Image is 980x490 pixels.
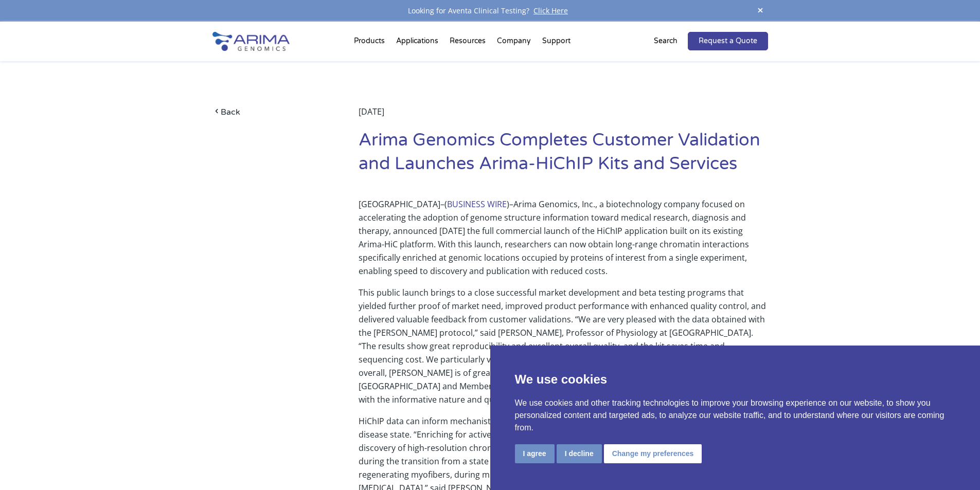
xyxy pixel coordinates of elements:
p: We use cookies and other tracking technologies to improve your browsing experience on our website... [515,397,956,434]
a: Request a Quote [688,32,768,50]
p: This public launch brings to a close successful market development and beta testing programs that... [359,286,768,414]
a: Back [212,105,328,119]
div: Looking for Aventa Clinical Testing? [212,4,768,17]
p: [GEOGRAPHIC_DATA]–( )–Arima Genomics, Inc., a biotechnology company focused on accelerating the a... [359,197,768,286]
img: Arima-Genomics-logo [212,32,290,51]
a: BUSINESS WIRE [447,198,507,210]
button: I decline [557,444,602,463]
a: Click Here [529,6,572,15]
p: We use cookies [515,370,956,389]
h1: Arima Genomics Completes Customer Validation and Launches Arima-HiChIP Kits and Services [359,129,768,184]
div: [DATE] [359,105,768,129]
button: I agree [515,444,555,463]
p: Search [654,34,678,48]
button: Change my preferences [604,444,702,463]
